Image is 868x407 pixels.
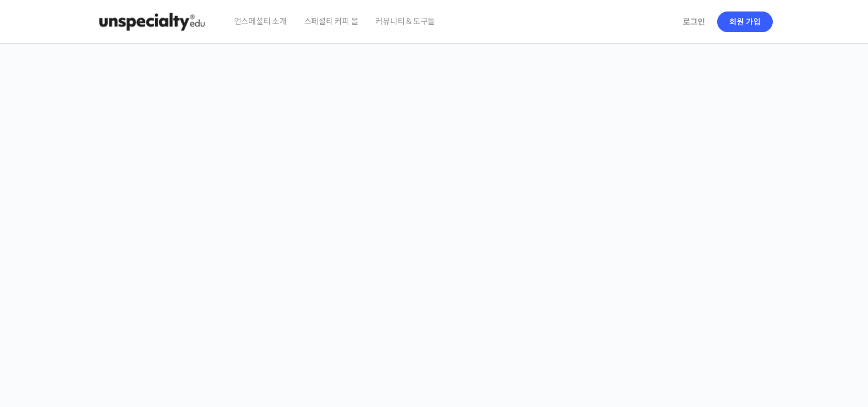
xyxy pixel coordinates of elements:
[676,9,712,35] a: 로그인
[11,176,857,234] p: [PERSON_NAME]을 다하는 당신을 위해, 최고와 함께 만든 커피 클래스
[717,11,773,32] a: 회원 가입
[11,239,857,255] p: 시간과 장소에 구애받지 않고, 검증된 커리큘럼으로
